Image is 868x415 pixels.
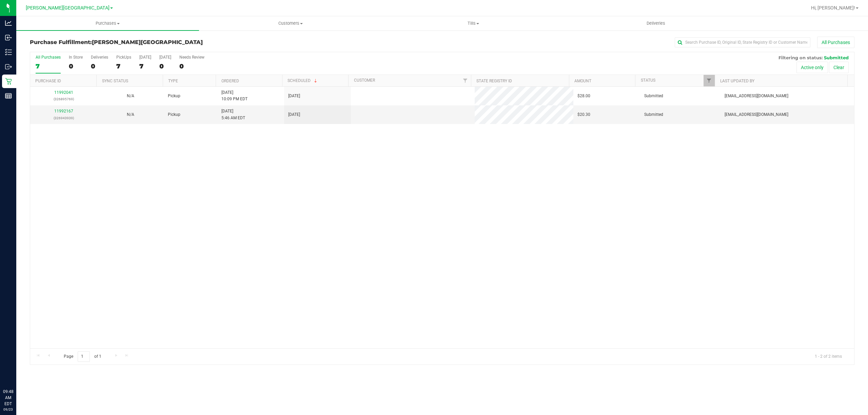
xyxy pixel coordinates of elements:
[116,62,131,70] div: 7
[159,62,171,70] div: 0
[179,55,204,60] div: Needs Review
[179,62,204,70] div: 0
[725,93,788,99] span: [EMAIL_ADDRESS][DOMAIN_NAME]
[159,55,171,60] div: [DATE]
[34,115,93,121] p: (326943939)
[288,93,300,99] span: [DATE]
[476,79,512,83] a: State Registry ID
[288,111,300,118] span: [DATE]
[809,351,847,361] span: 1 - 2 of 2 items
[127,94,134,98] span: Not Applicable
[829,62,849,73] button: Clear
[5,20,12,26] inline-svg: Analytics
[36,62,61,70] div: 7
[36,55,61,60] div: All Purchases
[577,93,590,99] span: $28.00
[30,39,305,45] h3: Purchase Fulfillment:
[5,49,12,56] inline-svg: Inventory
[78,351,90,362] input: 1
[34,96,93,102] p: (326895769)
[127,112,134,117] span: Not Applicable
[811,5,855,11] span: Hi, [PERSON_NAME]!
[139,62,151,70] div: 7
[54,109,73,113] a: 11992167
[69,62,83,70] div: 0
[139,55,151,60] div: [DATE]
[577,111,590,118] span: $20.30
[641,78,655,83] a: Status
[92,39,203,45] span: [PERSON_NAME][GEOGRAPHIC_DATA]
[824,55,849,60] span: Submitted
[817,37,854,48] button: All Purchases
[91,55,108,60] div: Deliveries
[116,55,131,60] div: PickUps
[5,92,12,99] inline-svg: Reports
[778,55,823,60] span: Filtering on status:
[796,62,828,73] button: Active only
[35,79,61,83] a: Purchase ID
[54,90,73,95] a: 11992041
[199,16,382,30] a: Customers
[720,79,754,83] a: Last Updated By
[199,20,381,26] span: Customers
[20,360,28,368] iframe: Resource center unread badge
[725,111,788,118] span: [EMAIL_ADDRESS][DOMAIN_NAME]
[7,361,27,381] iframe: Resource center
[102,79,128,83] a: Sync Status
[168,79,178,83] a: Type
[127,111,134,118] button: N/A
[91,62,108,70] div: 0
[221,79,239,83] a: Ordered
[460,75,471,86] a: Filter
[5,63,12,70] inline-svg: Outbound
[382,20,564,26] span: Tills
[565,16,747,30] a: Deliveries
[382,16,565,30] a: Tills
[168,93,180,99] span: Pickup
[675,37,810,47] input: Search Purchase ID, Original ID, State Registry ID or Customer Name...
[3,407,13,412] p: 09/23
[127,93,134,99] button: N/A
[5,78,12,85] inline-svg: Retail
[221,108,245,121] span: [DATE] 5:46 AM EDT
[3,389,13,407] p: 09:48 AM EDT
[58,351,107,362] span: Page of 1
[5,34,12,41] inline-svg: Inbound
[16,16,199,30] a: Purchases
[16,20,199,26] span: Purchases
[221,89,248,102] span: [DATE] 10:09 PM EDT
[644,111,663,118] span: Submitted
[637,20,674,26] span: Deliveries
[574,79,591,83] a: Amount
[168,111,180,118] span: Pickup
[644,93,663,99] span: Submitted
[69,55,83,60] div: In Store
[288,78,318,83] a: Scheduled
[354,78,375,83] a: Customer
[26,5,110,11] span: [PERSON_NAME][GEOGRAPHIC_DATA]
[704,75,715,86] a: Filter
